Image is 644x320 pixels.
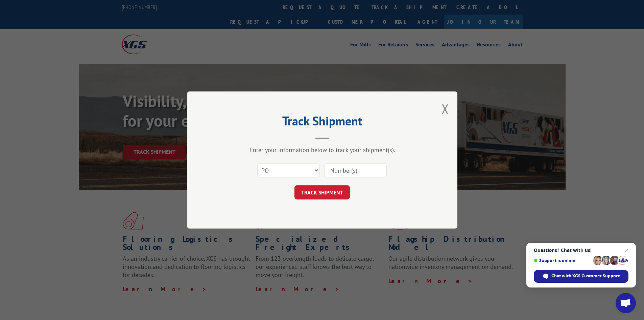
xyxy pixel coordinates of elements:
[325,163,387,177] input: Number(s)
[616,293,636,313] a: Open chat
[221,146,424,154] div: Enter your information below to track your shipment(s).
[534,248,628,253] span: Questions? Chat with us!
[442,100,449,118] button: Close modal
[294,185,350,199] button: TRACK SHIPMENT
[221,116,424,129] h2: Track Shipment
[534,270,628,283] span: Chat with XGS Customer Support
[534,258,591,263] span: Support is online
[551,273,620,279] span: Chat with XGS Customer Support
